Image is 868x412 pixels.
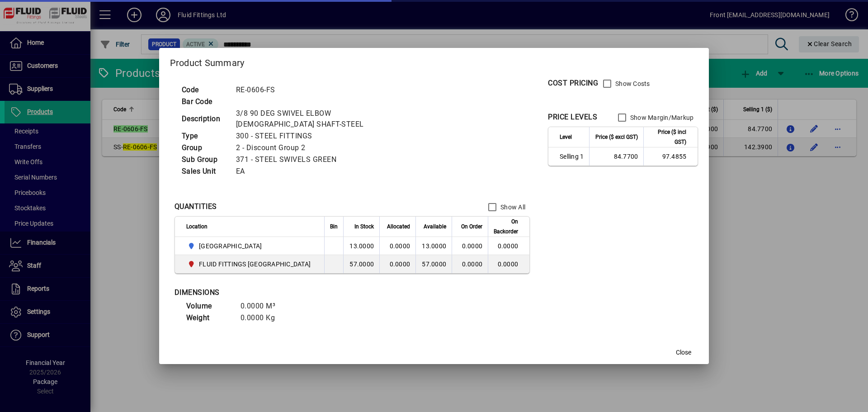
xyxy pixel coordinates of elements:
span: Price ($ incl GST) [649,127,686,147]
span: Level [560,132,572,142]
td: Bar Code [177,96,231,108]
td: 300 - STEEL FITTINGS [231,130,396,142]
span: FLUID FITTINGS CHRISTCHURCH [186,259,315,270]
span: On Order [461,222,482,232]
td: 0.0000 [379,255,415,273]
td: Group [177,142,231,154]
td: 0.0000 [379,237,415,255]
td: 13.0000 [343,237,379,255]
td: Type [177,130,231,142]
label: Show Costs [613,79,650,88]
td: Weight [182,312,236,324]
button: Close [669,344,698,360]
div: DIMENSIONS [175,287,401,298]
td: 0.0000 [488,237,529,255]
span: Price ($ excl GST) [595,132,638,142]
span: Close [676,348,691,357]
td: EA [231,166,396,177]
td: 13.0000 [415,237,452,255]
h2: Product Summary [159,48,709,74]
span: On Backorder [494,217,518,237]
span: In Stock [354,222,374,232]
span: FLUID FITTINGS [GEOGRAPHIC_DATA] [199,260,311,269]
td: 2 - Discount Group 2 [231,142,396,154]
div: COST PRICING [548,78,598,89]
td: 0.0000 M³ [236,300,290,312]
div: QUANTITIES [175,201,217,212]
span: Bin [330,222,338,232]
td: 57.0000 [343,255,379,273]
span: AUCKLAND [186,241,315,251]
div: PRICE LEVELS [548,112,597,123]
td: 97.4855 [643,147,698,166]
td: Sales Unit [177,166,231,177]
span: Selling 1 [560,152,584,161]
td: Volume [182,300,236,312]
label: Show Margin/Markup [628,113,694,122]
td: Sub Group [177,154,231,166]
span: Location [186,222,208,232]
td: 57.0000 [415,255,452,273]
span: 0.0000 [462,260,483,268]
label: Show All [499,203,525,212]
td: 0.0000 [488,255,529,273]
td: 0.0000 Kg [236,312,290,324]
span: Allocated [387,222,410,232]
td: Code [177,84,231,96]
td: 371 - STEEL SWIVELS GREEN [231,154,396,166]
td: 3/8 90 DEG SWIVEL ELBOW [DEMOGRAPHIC_DATA] SHAFT-STEEL [231,108,396,130]
span: 0.0000 [462,242,483,250]
span: Available [424,222,446,232]
td: 84.7700 [589,147,643,166]
span: [GEOGRAPHIC_DATA] [199,242,262,251]
td: RE-0606-FS [231,84,396,96]
td: Description [177,108,231,130]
